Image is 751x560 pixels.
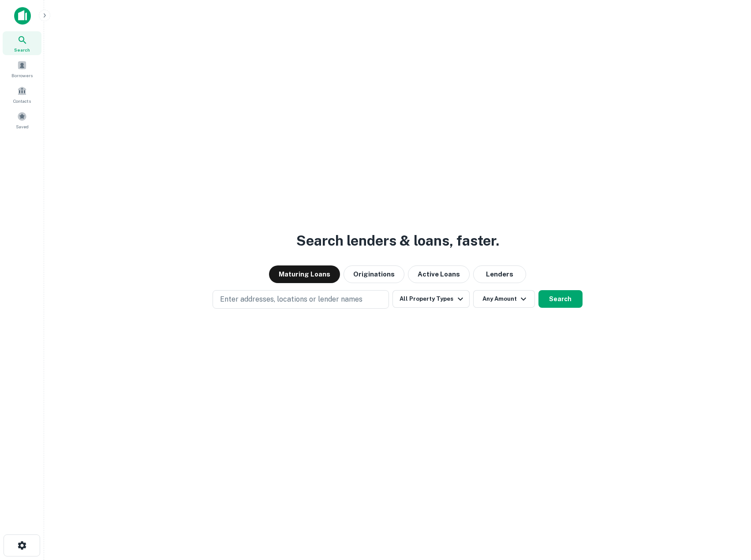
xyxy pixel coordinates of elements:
[392,290,469,308] button: All Property Types
[14,46,30,53] span: Search
[3,108,41,132] a: Saved
[213,290,389,309] button: Enter addresses, locations or lender names
[296,230,499,251] h3: Search lenders & loans, faster.
[11,72,33,79] span: Borrowers
[269,265,340,283] button: Maturing Loans
[408,265,470,283] button: Active Loans
[220,294,362,305] p: Enter addresses, locations or lender names
[14,7,31,25] img: capitalize-icon.png
[3,31,41,55] a: Search
[16,123,29,130] span: Saved
[3,57,41,81] a: Borrowers
[473,290,535,308] button: Any Amount
[3,82,41,106] a: Contacts
[473,265,526,283] button: Lenders
[538,290,583,308] button: Search
[707,489,751,532] iframe: Chat Widget
[344,265,404,283] button: Originations
[13,97,31,105] span: Contacts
